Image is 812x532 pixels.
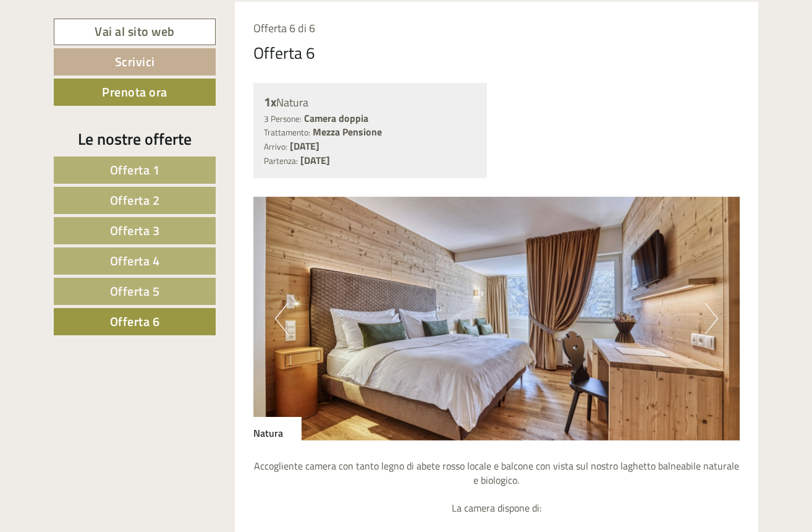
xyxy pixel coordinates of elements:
[110,281,160,301] span: Offerta 5
[54,48,216,75] a: Scrivici
[264,126,310,139] small: Trattamento:
[110,160,160,179] span: Offerta 1
[110,312,160,331] span: Offerta 6
[290,139,319,153] b: [DATE]
[253,41,315,64] div: Offerta 6
[300,153,330,168] b: [DATE]
[110,251,160,270] span: Offerta 4
[110,221,160,240] span: Offerta 3
[275,303,288,334] button: Previous
[253,20,315,36] span: Offerta 6 di 6
[54,127,216,150] div: Le nostre offerte
[264,93,477,111] div: Natura
[253,197,740,440] img: image
[54,19,216,45] a: Vai al sito web
[705,303,718,334] button: Next
[264,155,298,167] small: Partenza:
[313,124,382,139] b: Mezza Pensione
[264,92,276,111] b: 1x
[110,191,160,210] span: Offerta 2
[54,79,216,106] a: Prenota ora
[264,140,287,153] small: Arrivo:
[264,113,302,125] small: 3 Persone:
[304,111,368,126] b: Camera doppia
[253,417,302,440] div: Natura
